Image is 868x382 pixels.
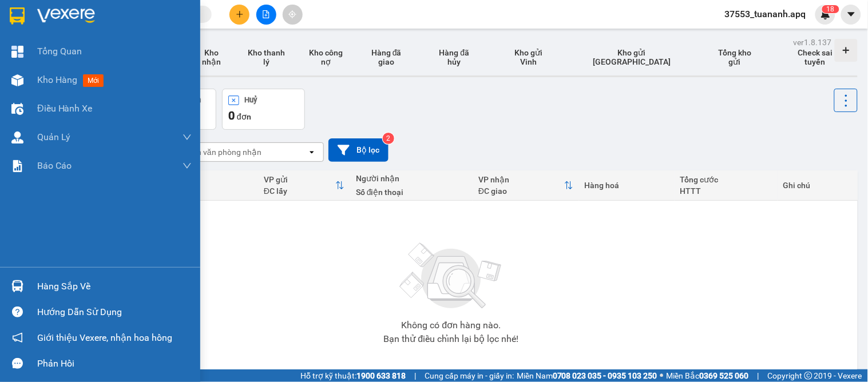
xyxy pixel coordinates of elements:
[228,109,235,122] span: 0
[237,112,251,121] span: đơn
[553,371,657,380] strong: 0708 023 035 - 0935 103 250
[10,7,25,25] img: logo-vxr
[300,369,406,382] span: Hỗ trợ kỹ thuật:
[846,9,857,19] span: caret-down
[758,369,759,382] span: |
[394,236,509,316] img: svg+xml;base64,PHN2ZyBjbGFzcz0ibGlzdC1wbHVnX19zdmciIHhtbG5zPSJodHRwOi8vd3d3LnczLm9yZy8yMDAwL3N2Zy...
[12,332,23,343] span: notification
[37,355,192,372] div: Phản hồi
[383,133,394,144] sup: 2
[714,48,755,66] span: Tổng kho gửi
[296,39,355,75] button: Kho công nợ
[790,48,841,66] span: Check sai tuyến
[680,186,772,196] div: HTTT
[11,74,23,86] img: warehouse-icon
[256,5,276,25] button: file-add
[37,158,72,173] span: Báo cáo
[835,39,858,62] div: Tạo kho hàng mới
[11,46,23,58] img: dashboard-icon
[841,5,861,25] button: caret-down
[236,10,244,18] span: plus
[288,10,296,18] span: aim
[356,174,467,183] div: Người nhận
[258,170,350,201] th: Toggle SortBy
[680,175,772,184] div: Tổng cước
[183,161,192,170] span: down
[83,74,104,87] span: mới
[12,358,23,369] span: message
[37,304,192,321] div: Hướng dẫn sử dụng
[37,278,192,295] div: Hàng sắp về
[37,130,70,144] span: Quản Lý
[222,89,305,130] button: Huỷ0đơn
[264,186,335,196] div: ĐC lấy
[700,371,749,380] strong: 0369 525 060
[264,175,335,184] div: VP gửi
[11,280,23,292] img: warehouse-icon
[262,10,270,18] span: file-add
[11,132,23,144] img: warehouse-icon
[667,369,749,382] span: Miền Bắc
[12,307,23,317] span: question-circle
[716,7,815,21] span: 37553_tuananh.apq
[821,9,831,19] img: icon-new-feature
[237,39,296,75] button: Kho thanh lý
[478,175,564,184] div: VP nhận
[355,39,417,75] button: Hàng đã giao
[804,372,812,380] span: copyright
[37,331,172,345] span: Giới thiệu Vexere, nhận hoa hồng
[37,101,93,116] span: Điều hành xe
[509,48,549,66] span: Kho gửi Vinh
[11,103,23,115] img: warehouse-icon
[660,373,664,378] span: ⚪️
[425,369,514,382] span: Cung cấp máy in - giấy in:
[402,321,501,330] div: Không có đơn hàng nào.
[307,148,316,157] svg: open
[478,186,564,196] div: ĐC giao
[414,369,416,382] span: |
[831,5,835,13] span: 8
[183,146,261,158] div: Chọn văn phòng nhận
[283,5,303,25] button: aim
[37,44,82,58] span: Tổng Quan
[435,48,474,66] span: Hàng đã hủy
[187,39,237,75] button: Kho nhận
[11,160,23,172] img: solution-icon
[328,138,389,162] button: Bộ lọc
[384,335,519,344] div: Bạn thử điều chỉnh lại bộ lọc nhé!
[356,371,406,380] strong: 1900 633 818
[585,181,669,190] div: Hàng hoá
[473,170,579,201] th: Toggle SortBy
[517,369,657,382] span: Miền Nam
[356,188,467,197] div: Số điện thoại
[37,74,77,85] span: Kho hàng
[245,96,257,104] div: Huỷ
[794,36,832,49] div: ver 1.8.137
[584,48,680,66] span: Kho gửi [GEOGRAPHIC_DATA]
[783,181,852,190] div: Ghi chú
[822,5,839,13] sup: 18
[229,5,249,25] button: plus
[827,5,831,13] span: 1
[183,133,192,142] span: down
